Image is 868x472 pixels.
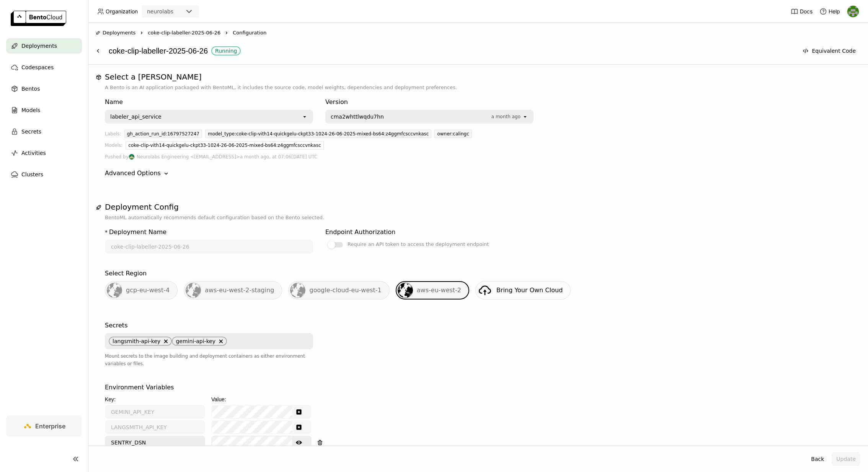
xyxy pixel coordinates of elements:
div: coke-clip-labeller-2025-06-26 [109,44,794,58]
span: Deployments [103,29,135,37]
span: google-cloud-eu-west-1 [309,286,381,294]
svg: Show password text [296,439,302,446]
div: labeler_api_service [110,113,162,120]
svg: open [522,114,528,120]
a: Models [6,103,82,118]
div: owner:calingc [434,130,472,138]
a: Secrets [6,124,82,139]
div: Labels: [105,130,121,141]
div: aws-eu-west-2-staging [184,281,282,299]
nav: Breadcrumbs navigation [96,29,860,37]
a: Codespaces [6,60,82,75]
button: Show password text [292,421,306,433]
div: Advanced Options [105,169,851,178]
div: Environment Variables [105,383,174,392]
img: Toby Thomas [847,6,859,17]
span: a month ago [491,114,520,119]
span: Bring Your Own Cloud [496,286,563,294]
img: Neurolabs Engineering [129,154,134,160]
div: aws-eu-west-2 [396,281,469,299]
svg: Delete [219,339,223,343]
div: Help [819,8,840,15]
div: coke-clip-vith14-quickgelu-ckpt33-1024-26-06-2025-mixed-bs64:z4ggmfcsccvnkasc [126,141,323,150]
div: gh_action_run_id:16797527247 [124,130,202,138]
span: Organization [106,8,138,15]
div: Select Region [105,269,147,278]
p: BentoML automatically recommends default configuration based on the Bento selected. [105,214,851,221]
svg: Delete [163,339,168,343]
div: gcp-eu-west-4 [105,281,178,299]
input: name of deployment (autogenerated if blank) [106,241,312,253]
span: Models [21,106,40,115]
span: coke-clip-labeller-2025-06-26 [148,29,220,37]
div: neurolabs [147,8,173,15]
img: logo [11,11,66,26]
svg: Right [139,30,145,36]
span: gcp-eu-west-4 [126,286,170,294]
button: Update [832,452,860,466]
button: Show password text [292,406,306,418]
button: Equivalent Code [798,44,860,58]
input: Key [106,436,204,449]
div: Endpoint Authorization [325,228,395,237]
span: Codespaces [21,63,54,72]
a: Bentos [6,81,82,96]
div: Value: [211,395,312,404]
a: Bring Your Own Cloud [475,281,571,299]
svg: Right [224,30,230,36]
a: Clusters [6,167,82,182]
div: Key: [105,395,205,404]
a: Enterprise [6,415,82,437]
span: gemini-api-key [176,338,215,344]
div: Pushed by a month ago, at 07:06[DATE] UTC [105,153,851,161]
div: Advanced Options [105,169,161,178]
span: Bentos [21,84,40,93]
span: Secrets [21,127,41,136]
div: Models: [105,141,122,153]
span: Help [829,8,840,15]
span: langsmith-api-key, close by backspace [109,337,172,346]
input: Selected neurolabs. [174,8,175,16]
span: cma2whttlwqdu7hn [331,113,384,120]
div: google-cloud-eu-west-1 [288,281,389,299]
a: Deployments [6,38,82,54]
span: Activities [21,148,46,158]
svg: Down [162,170,170,177]
span: Docs [800,8,813,15]
p: A Bento is an AI application packaged with BentoML, it includes the source code, model weights, d... [105,84,851,91]
input: Key [106,421,204,433]
a: Activities [6,145,82,161]
div: Running [215,48,237,54]
div: Deployments [96,29,135,37]
span: Enterprise [35,422,65,430]
div: Mount secrets to the image building and deployment containers as either environment variables or ... [105,352,313,368]
div: Secrets [105,321,127,330]
button: Back [806,452,829,466]
input: Key [106,406,204,418]
input: Selected langsmith-api-key, gemini-api-key. [228,337,228,345]
span: langsmith-api-key [113,338,160,344]
span: Deployments [21,41,57,50]
span: gemini-api-key, close by backspace [172,337,227,346]
div: Deployment Name [109,228,166,237]
h1: Select a [PERSON_NAME] [105,72,851,81]
span: Configuration [233,29,266,37]
svg: open [302,114,308,120]
span: aws-eu-west-2-staging [205,286,274,294]
span: aws-eu-west-2 [417,286,461,294]
span: Neurolabs Engineering <[EMAIL_ADDRESS]> [137,153,240,161]
button: Show password text [292,436,306,449]
div: Version [325,98,534,107]
span: Clusters [21,170,43,179]
div: model_type:coke-clip-vith14-quickgelu-ckpt33-1024-26-06-2025-mixed-bs64:z4ggmfcsccvnkasc [205,130,431,138]
div: Name [105,98,313,107]
a: Docs [791,8,813,15]
h1: Deployment Config [105,202,851,212]
div: Require an API token to access the deployment endpoint [348,240,489,249]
